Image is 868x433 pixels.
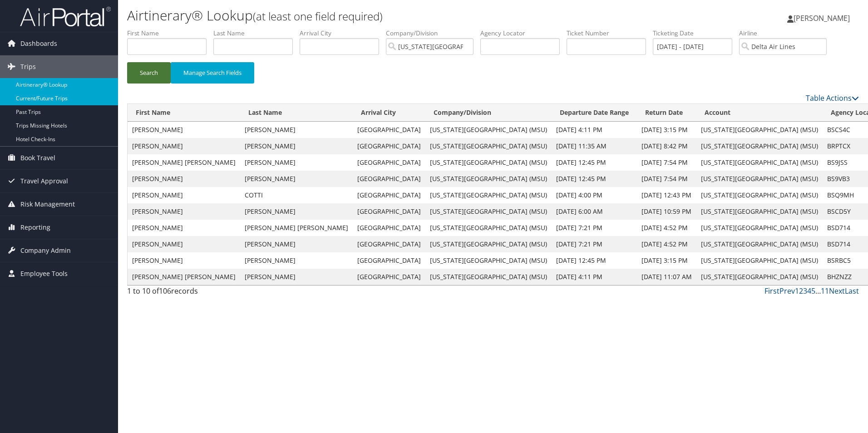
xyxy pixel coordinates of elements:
[353,171,425,187] td: [GEOGRAPHIC_DATA]
[128,236,240,252] td: [PERSON_NAME]
[653,29,739,38] label: Ticketing Date
[552,154,637,171] td: [DATE] 12:45 PM
[552,171,637,187] td: [DATE] 12:45 PM
[787,5,859,32] a: [PERSON_NAME]
[821,286,829,296] a: 11
[637,171,696,187] td: [DATE] 7:54 PM
[637,104,696,122] th: Return Date: activate to sort column ascending
[552,269,637,285] td: [DATE] 4:11 PM
[127,6,615,25] h1: Airtinerary® Lookup
[128,269,240,285] td: [PERSON_NAME] [PERSON_NAME]
[353,252,425,269] td: [GEOGRAPHIC_DATA]
[240,138,353,154] td: [PERSON_NAME]
[353,154,425,171] td: [GEOGRAPHIC_DATA]
[552,138,637,154] td: [DATE] 11:35 AM
[353,138,425,154] td: [GEOGRAPHIC_DATA]
[696,171,823,187] td: [US_STATE][GEOGRAPHIC_DATA] (MSU)
[20,170,68,192] span: Travel Approval
[552,203,637,220] td: [DATE] 6:00 AM
[696,187,823,203] td: [US_STATE][GEOGRAPHIC_DATA] (MSU)
[799,286,803,296] a: 2
[127,62,171,84] button: Search
[567,29,653,38] label: Ticket Number
[637,187,696,203] td: [DATE] 12:43 PM
[829,286,845,296] a: Next
[353,220,425,236] td: [GEOGRAPHIC_DATA]
[696,138,823,154] td: [US_STATE][GEOGRAPHIC_DATA] (MSU)
[353,269,425,285] td: [GEOGRAPHIC_DATA]
[807,286,811,296] a: 4
[20,32,57,55] span: Dashboards
[637,138,696,154] td: [DATE] 8:42 PM
[425,171,552,187] td: [US_STATE][GEOGRAPHIC_DATA] (MSU)
[20,262,68,285] span: Employee Tools
[637,236,696,252] td: [DATE] 4:52 PM
[240,252,353,269] td: [PERSON_NAME]
[128,154,240,171] td: [PERSON_NAME] [PERSON_NAME]
[803,286,807,296] a: 3
[696,269,823,285] td: [US_STATE][GEOGRAPHIC_DATA] (MSU)
[425,154,552,171] td: [US_STATE][GEOGRAPHIC_DATA] (MSU)
[696,104,823,122] th: Account: activate to sort column ascending
[425,220,552,236] td: [US_STATE][GEOGRAPHIC_DATA] (MSU)
[353,187,425,203] td: [GEOGRAPHIC_DATA]
[240,220,353,236] td: [PERSON_NAME] [PERSON_NAME]
[425,187,552,203] td: [US_STATE][GEOGRAPHIC_DATA] (MSU)
[552,187,637,203] td: [DATE] 4:00 PM
[637,252,696,269] td: [DATE] 3:15 PM
[353,104,425,122] th: Arrival City: activate to sort column ascending
[128,252,240,269] td: [PERSON_NAME]
[739,29,833,38] label: Airline
[425,236,552,252] td: [US_STATE][GEOGRAPHIC_DATA] (MSU)
[128,187,240,203] td: [PERSON_NAME]
[811,286,815,296] a: 5
[552,236,637,252] td: [DATE] 7:21 PM
[480,29,567,38] label: Agency Locator
[353,122,425,138] td: [GEOGRAPHIC_DATA]
[253,9,383,24] small: (at least one field required)
[128,122,240,138] td: [PERSON_NAME]
[240,104,353,122] th: Last Name: activate to sort column ascending
[764,286,779,296] a: First
[240,187,353,203] td: COTTI
[552,252,637,269] td: [DATE] 12:45 PM
[795,286,799,296] a: 1
[213,29,300,38] label: Last Name
[240,269,353,285] td: [PERSON_NAME]
[845,286,859,296] a: Last
[20,193,75,216] span: Risk Management
[353,203,425,220] td: [GEOGRAPHIC_DATA]
[425,252,552,269] td: [US_STATE][GEOGRAPHIC_DATA] (MSU)
[696,220,823,236] td: [US_STATE][GEOGRAPHIC_DATA] (MSU)
[425,104,552,122] th: Company/Division
[425,203,552,220] td: [US_STATE][GEOGRAPHIC_DATA] (MSU)
[20,55,36,78] span: Trips
[696,122,823,138] td: [US_STATE][GEOGRAPHIC_DATA] (MSU)
[552,220,637,236] td: [DATE] 7:21 PM
[386,29,480,38] label: Company/Division
[637,203,696,220] td: [DATE] 10:59 PM
[779,286,795,296] a: Prev
[637,122,696,138] td: [DATE] 3:15 PM
[159,286,171,296] span: 106
[240,171,353,187] td: [PERSON_NAME]
[696,203,823,220] td: [US_STATE][GEOGRAPHIC_DATA] (MSU)
[128,220,240,236] td: [PERSON_NAME]
[127,29,213,38] label: First Name
[300,29,386,38] label: Arrival City
[128,104,240,122] th: First Name: activate to sort column ascending
[353,236,425,252] td: [GEOGRAPHIC_DATA]
[637,154,696,171] td: [DATE] 7:54 PM
[425,138,552,154] td: [US_STATE][GEOGRAPHIC_DATA] (MSU)
[171,62,254,84] button: Manage Search Fields
[425,269,552,285] td: [US_STATE][GEOGRAPHIC_DATA] (MSU)
[552,104,637,122] th: Departure Date Range: activate to sort column ascending
[20,147,55,169] span: Book Travel
[696,252,823,269] td: [US_STATE][GEOGRAPHIC_DATA] (MSU)
[240,122,353,138] td: [PERSON_NAME]
[815,286,821,296] span: …
[240,154,353,171] td: [PERSON_NAME]
[20,6,111,27] img: airportal-logo.png
[696,236,823,252] td: [US_STATE][GEOGRAPHIC_DATA] (MSU)
[637,269,696,285] td: [DATE] 11:07 AM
